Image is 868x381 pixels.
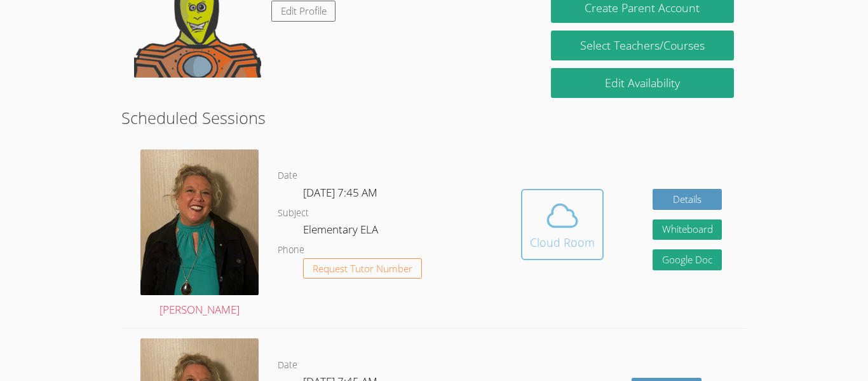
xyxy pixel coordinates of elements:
[551,68,734,98] a: Edit Availability
[278,205,309,221] dt: Subject
[303,221,381,242] dd: Elementary ELA
[551,31,734,60] a: Select Teachers/Courses
[653,249,722,270] a: Google Doc
[140,149,259,319] a: [PERSON_NAME]
[303,258,422,279] button: Request Tutor Number
[121,106,747,130] h2: Scheduled Sessions
[278,357,297,373] dt: Date
[313,264,412,274] span: Request Tutor Number
[530,233,595,251] div: Cloud Room
[303,185,377,200] span: [DATE] 7:45 AM
[521,189,604,260] button: Cloud Room
[271,1,336,22] a: Edit Profile
[653,189,722,210] a: Details
[140,149,259,295] img: IMG_0043.jpeg
[653,219,722,240] button: Whiteboard
[278,242,304,258] dt: Phone
[278,168,297,184] dt: Date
